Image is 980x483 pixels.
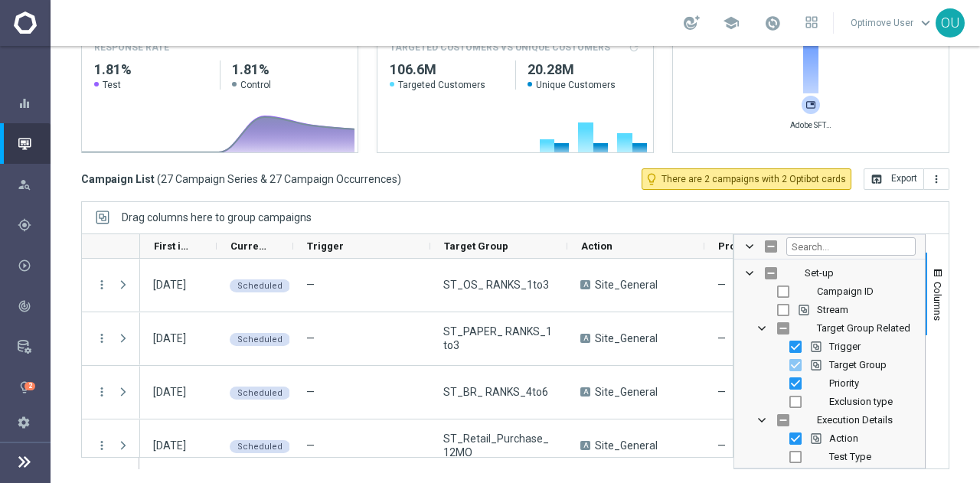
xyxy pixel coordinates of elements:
button: more_vert [924,168,949,190]
h4: Response Rate [94,41,169,54]
i: person_search [18,178,31,191]
div: Stream Column [734,301,925,319]
span: Scheduled [237,388,283,398]
span: Test Type [829,451,871,462]
button: gps_fixed Plan [17,219,51,231]
div: 06 Sep 2025, Saturday [153,278,186,292]
colored-tag: Scheduled [230,331,290,346]
h4: TARGETED CUSTOMERS VS UNIQUE CUSTOMERS [390,41,610,54]
div: Trigger Column [734,338,925,356]
span: — [306,439,315,452]
i: lightbulb [18,380,31,394]
span: A [580,280,590,289]
div: Dashboard [18,83,50,123]
colored-tag: Scheduled [230,278,290,292]
span: keyboard_arrow_down [917,15,934,31]
div: Row Groups [122,211,312,224]
span: Execution Details [817,414,893,426]
span: — [306,279,315,291]
div: Action Column [734,429,925,448]
button: more_vert [95,331,109,345]
span: Set-up [805,267,834,279]
span: — [717,385,726,399]
span: 27 Campaign Series & 27 Campaign Occurrences [161,172,397,186]
span: Scheduled [237,335,283,344]
span: Scheduled [237,442,283,452]
span: Exclusion type [829,396,893,407]
span: Site_General [595,439,658,452]
div: Data Studio [18,340,50,354]
h2: 20,284,910 [528,60,641,79]
span: A [580,334,590,343]
span: Trigger [307,240,344,252]
span: Promotions [718,240,755,252]
h2: 106,598,679 [390,60,503,79]
span: Adobe SFTP Prod [790,120,832,130]
button: lightbulb Optibot 2 [17,381,51,393]
span: Priority [829,377,859,389]
div: Target Group Column [734,356,925,374]
button: track_changes Analyze [17,300,51,312]
multiple-options-button: Export to CSV [864,172,949,184]
span: — [717,331,726,345]
span: A [580,441,590,450]
img: webPush.svg [802,96,820,114]
div: Plan [18,218,50,232]
span: Control [240,79,271,91]
button: more_vert [95,278,109,292]
div: Explore [18,178,50,191]
button: more_vert [95,385,109,399]
span: A [580,387,590,397]
span: ) [397,172,401,186]
span: Current Status [230,240,267,252]
i: open_in_browser [871,173,883,185]
button: lightbulb_outline There are 2 campaigns with 2 Optibot cards [642,168,851,190]
span: Action [829,432,858,444]
button: open_in_browser Export [864,168,924,190]
div: Test Type Column [734,448,925,466]
span: — [306,386,315,398]
span: Drag columns here to group campaigns [122,211,312,224]
i: more_vert [930,173,942,185]
span: ST_BR_ RANKS_4to6 [443,385,548,399]
span: Site_General [595,331,658,345]
button: equalizer Dashboard [17,97,51,109]
span: — [306,332,315,344]
i: settings [17,415,31,429]
div: Set-up Column Group [734,264,925,282]
span: First in Range [154,240,191,252]
div: 06 Sep 2025, Saturday [153,331,186,345]
h2: 1.81% [232,60,345,79]
span: Target Group [444,240,508,252]
span: Site_General [595,385,658,399]
span: Target Group [829,359,887,370]
div: 07 Sep 2025, Sunday [153,439,186,452]
div: Campaign ID Column [734,282,925,301]
span: ST_OS_ RANKS_1to3 [443,278,549,292]
span: Action [581,240,612,252]
i: track_changes [18,299,31,313]
button: person_search Explore [17,178,51,191]
a: Optimove Userkeyboard_arrow_down [849,11,936,34]
span: Trigger [829,341,861,352]
span: — [717,439,726,452]
h3: Campaign List [81,172,401,186]
button: play_circle_outline Execute [17,259,51,272]
button: Data Studio [17,341,51,353]
span: Test [103,79,121,91]
div: Optibot [18,367,50,407]
div: Priority Column [734,374,925,393]
span: ST_PAPER_ RANKS_1to3 [443,325,554,352]
div: Exclusion type Column [734,393,925,411]
colored-tag: Scheduled [230,385,290,400]
div: Mission Control [18,123,50,164]
div: OU [936,8,965,38]
colored-tag: Scheduled [230,439,290,453]
div: Execution Details Column Group [734,411,925,429]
